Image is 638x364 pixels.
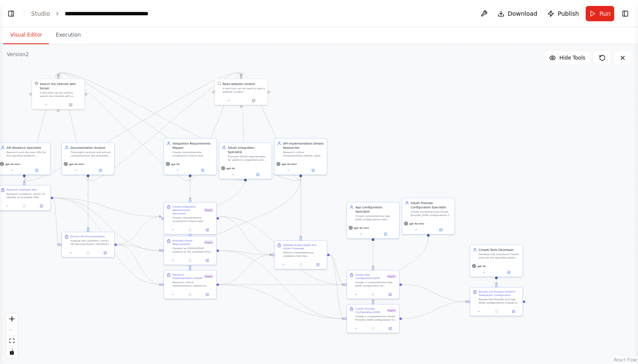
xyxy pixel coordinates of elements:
[347,304,400,333] div: Create Provider Configuration JSONAsyncCreate a comprehensive OAuth Provider JSON configuration f...
[470,245,523,277] div: CrewAI Tools DeveloperDevelop fully functional CrewAI tools for the specified platform following ...
[86,177,90,230] g: Edge from a0e09a14-74fa-4fdb-a11f-5ba883cc9ceb to a80e15fd-c33a-419c-8987-5f6084ef31da
[188,177,248,234] g: Edge from aeea5dae-fcd4-44d9-a8d3-ed88ef75fe16 to 56b5bc5f-894e-457f-a716-6d9d67b12631
[487,309,505,314] button: No output available
[200,227,214,233] button: Open in side panel
[62,142,115,175] div: Documentation AnalystThoroughly analyze and extract comprehensive documentation for platform APIs...
[71,235,105,238] div: Extract API Documentation
[173,281,214,287] div: Research critical implementation details for {platform_name} API integration including data forma...
[411,201,452,209] div: OAuth Provider Configuration Specialist
[171,162,180,166] span: gpt-4o
[15,204,33,209] button: No output available
[117,242,161,287] g: Edge from a80e15fd-c33a-419c-8987-5f6084ef31da to 1282b4c2-a8ef-4752-aef6-4953bbc30e48
[7,51,29,58] div: Version 2
[71,239,112,246] div: Analyze the {platform_name} API documentation identified in the research phase. Extract detailed ...
[86,72,243,182] g: Edge from a0e09a14-74fa-4fdb-a11f-5ba883cc9ceb to d902857a-1bf6-4c2f-b0d4-efe5b49ef6a6
[204,240,214,245] span: Async
[356,214,397,221] div: Create comprehensive App JSON configurations with detailed action definitions, input schemas, URL...
[22,72,60,182] g: Edge from 38818fe9-1314-4f42-be6e-7651ba046dcf to 0f9a0f49-d4f8-4df4-9288-1fd67451ed89
[79,250,97,256] button: No output available
[7,151,48,157] div: Research and discover APIs for the specified platform, identifying available endpoints, authentic...
[98,250,112,256] button: Open in side panel
[6,347,17,358] button: toggle interactivity
[181,227,199,233] button: No output available
[62,232,115,258] div: Extract API DocumentationAnalyze the {platform_name} API documentation identified in the research...
[191,168,215,173] button: Open in side panel
[188,177,303,268] g: Edge from 0769774b-335d-4aff-825a-ff6d29152271 to 1282b4c2-a8ef-4752-aef6-4953bbc30e48
[31,9,160,18] nav: breadcrumb
[25,168,49,173] button: Open in side panel
[371,237,430,302] g: Edge from 0f30cf2c-68e4-4e05-9fb1-27269c63f7b5 to 797d6235-d1db-45ba-878f-1c4d26ffbeab
[173,151,214,157] div: Create comprehensive acceptance criteria and technical requirements documentation for platform Cr...
[508,9,538,18] span: Download
[71,145,112,150] div: Documentation Analyst
[117,214,161,247] g: Edge from a80e15fd-c33a-419c-8987-5f6084ef31da to 892310fe-8714-4793-a1f7-c2b120557cf9
[71,151,112,157] div: Thoroughly analyze and extract comprehensive documentation for platform APIs, including authentic...
[69,162,84,166] span: gpt-4o-mini
[599,9,611,18] span: Run
[347,202,400,239] div: App Configuration SpecialistCreate comprehensive App JSON configurations with detailed action def...
[164,202,217,235] div: Create Integration Requirements DocumentAsyncCreate comprehensive acceptance criteria and technic...
[49,26,88,44] button: Execution
[494,6,541,21] button: Download
[283,141,325,150] div: API Implementation Details Researcher
[356,273,387,280] div: Create App Configuration JSON
[7,192,48,199] div: Research {platform_name} to identify all available APIs, endpoints, and integration capabilities....
[356,205,397,213] div: App Configuration Specialist
[219,142,272,179] div: OAuth Integration SpecialistEvaluate OAuth requirements for platform integration and implement se...
[330,253,344,321] g: Edge from 910f2d2c-de8e-4f17-8d9d-953e5cce0b80 to 797d6235-d1db-45ba-878f-1c4d26ffbeab
[7,145,48,150] div: API Research Specialist
[479,253,520,259] div: Develop fully functional CrewAI tools for the specified platform following official CrewAI guidel...
[164,138,217,175] div: Integration Requirements MapperCreate comprehensive acceptance criteria and technical requirement...
[200,258,214,263] button: Open in side panel
[223,82,255,86] div: Read website content
[402,198,455,235] div: OAuth Provider Configuration SpecialistCreate comprehensive OAuth Provider JSON configurations fo...
[173,141,214,150] div: Integration Requirements Mapper
[56,72,303,182] g: Edge from 0769774b-335d-4aff-825a-ff6d29152271 to 0f9a0f49-d4f8-4df4-9288-1fd67451ed89
[31,10,50,17] a: Studio
[614,358,637,362] a: React Flow attribution
[188,72,243,182] g: Edge from 8b71e92a-0092-4734-b132-f8104ab3213c to d902857a-1bf6-4c2f-b0d4-efe5b49ef6a6
[6,162,20,166] span: gpt-4o-mini
[364,292,382,297] button: No output available
[283,251,325,258] div: Perform comprehensive validation that the {platform_name} integration utilizes the MAXIMUM number...
[204,208,214,212] span: Async
[219,253,272,287] g: Edge from 1282b4c2-a8ef-4752-aef6-4953bbc30e48 to 910f2d2c-de8e-4f17-8d9d-953e5cce0b80
[53,196,161,287] g: Edge from dd803862-a90e-44b4-a8a6-1ff1f370575a to 1282b4c2-a8ef-4752-aef6-4953bbc30e48
[479,298,520,304] div: Review the Provider and App JSON configurations created by specialized agents for {platform_name}...
[544,51,590,65] button: Hide Tools
[586,6,614,21] button: Run
[7,188,37,191] div: Research Available APIs
[3,26,49,44] button: Visual Editor
[347,270,400,299] div: Create App Configuration JSONAsyncCreate a comprehensive App JSON configuration for {platform_nam...
[239,72,248,182] g: Edge from aeea5dae-fcd4-44d9-a8d3-ed88ef75fe16 to d902857a-1bf6-4c2f-b0d4-efe5b49ef6a6
[470,287,523,316] div: Review and Finalize Platform Integration ConfigurationReview the Provider and App JSON configurat...
[387,308,397,313] span: Async
[282,162,297,166] span: gpt-4o-mini
[53,196,161,219] g: Edge from dd803862-a90e-44b4-a8a6-1ff1f370575a to 892310fe-8714-4793-a1f7-c2b120557cf9
[40,91,82,98] div: A tool that can be used to search the internet with a search_query. Supports different search typ...
[228,145,269,154] div: OAuth Integration Specialist
[356,281,397,287] div: Create a comprehensive App JSON configuration for {platform_name} following the exact structure w...
[173,273,204,280] div: Research Implementation Details
[173,247,214,253] div: Conduct an EXHAUSTIVE analysis of ALL available OAuth scopes for {platform_name} API access. Rese...
[283,151,325,157] div: Research critical implementation details, data formats, encoding requirements, edge cases, and te...
[59,102,83,108] button: Open in side panel
[402,299,467,321] g: Edge from 797d6235-d1db-45ba-878f-1c4d26ffbeab to 0bc14d83-9507-4309-a6db-2e57188052a8
[497,270,521,275] button: Open in side panel
[173,216,214,223] div: Create comprehensive acceptance criteria and technical requirements for the {platform_name} CrewA...
[371,237,375,268] g: Edge from 2159cf02-db53-4035-bcdf-0aac7ade57b7 to 5afd3d9a-44e7-44c3-8a6a-c508c65c1435
[40,82,82,90] div: Search the internet with Serper
[53,196,161,253] g: Edge from dd803862-a90e-44b4-a8a6-1ff1f370575a to 56b5bc5f-894e-457f-a716-6d9d67b12631
[558,9,579,18] span: Publish
[506,309,521,314] button: Open in side panel
[559,54,585,61] span: Hide Tools
[478,264,486,268] span: gpt-4o
[188,177,192,200] g: Edge from 8b71e92a-0092-4734-b132-f8104ab3213c to 892310fe-8714-4793-a1f7-c2b120557cf9
[173,205,204,215] div: Create Integration Requirements Document
[544,6,582,21] button: Publish
[204,274,214,279] span: Async
[88,168,113,173] button: Open in side panel
[22,177,26,183] g: Edge from 38818fe9-1314-4f42-be6e-7651ba046dcf to dd803862-a90e-44b4-a8a6-1ff1f370575a
[274,138,328,175] div: API Implementation Details ResearcherResearch critical implementation details, data formats, enco...
[246,172,270,177] button: Open in side panel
